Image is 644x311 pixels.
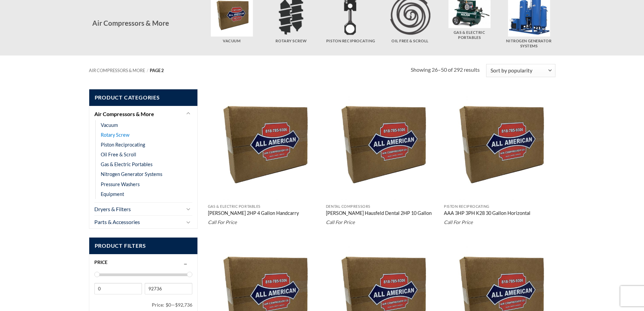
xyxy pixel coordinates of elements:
a: Parts & Accessories [94,216,183,228]
a: Air Compressors & More [89,68,145,73]
a: [PERSON_NAME] 2HP 4 Gallon Handcarry [208,210,299,218]
span: — [171,302,175,308]
a: Pressure Washers [101,179,140,189]
h5: Rotary Screw [265,39,317,44]
a: Nitrogen Generator Systems [101,169,162,179]
em: Call For Price [444,219,473,225]
span: $0 [166,302,171,308]
h5: Oil Free & Scroll [384,39,436,44]
span: Product Categories [89,89,198,106]
p: Showing 26–50 of 292 results [411,65,480,74]
nav: Breadcrumb [89,68,411,73]
a: Piston Reciprocating [101,140,145,150]
h5: Gas & Electric Portables [443,30,496,40]
select: Shop order [486,64,555,77]
a: Oil Free & Scroll [101,150,136,159]
p: Dental Compressors [326,204,437,209]
a: Equipment [101,189,124,199]
p: Gas & Electric Portables [208,204,319,209]
h5: Vacuum [205,39,258,44]
p: Piston Reciprocating [444,204,555,209]
a: Dryers & Filters [94,203,183,216]
input: Min price [94,283,142,294]
em: Call For Price [208,219,237,225]
span: $92,736 [175,302,192,308]
img: Placeholder [208,89,319,201]
span: Price [94,259,108,265]
a: Rotary Screw [101,130,129,140]
input: Max price [145,283,192,294]
span: Product Filters [89,238,198,254]
span: Price: [152,299,166,311]
img: Placeholder [444,89,555,201]
span: / [147,68,148,73]
h5: Piston Reciprocating [324,39,377,44]
button: Toggle [184,205,192,213]
img: Placeholder [326,89,437,201]
a: Air Compressors & More [94,108,183,120]
a: [PERSON_NAME] Hausfeld Dental 2HP 10 Gallon [326,210,432,218]
span: Air Compressors & More [92,19,169,27]
a: AAA 3HP 3PH K28 30 Gallon Horizontal [444,210,530,218]
a: Gas & Electric Portables [101,159,152,169]
em: Call For Price [326,219,355,225]
button: Toggle [184,218,192,226]
a: Vacuum [101,120,118,130]
button: Toggle [184,110,192,118]
h5: Nitrogen Generator Systems [502,39,555,48]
